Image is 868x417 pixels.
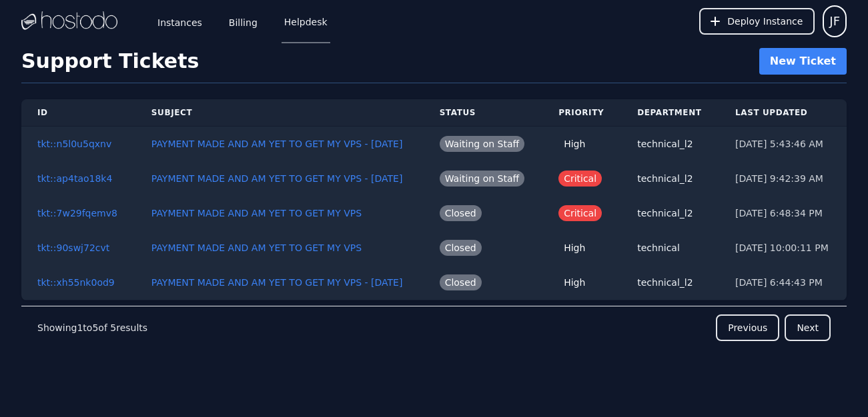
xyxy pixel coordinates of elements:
[699,8,815,35] button: Deploy Instance
[37,276,115,289] button: tkt::xh55nk0od9
[135,99,424,127] th: Subject
[727,15,803,28] span: Deploy Instance
[621,99,719,127] th: Department
[735,276,831,289] div: [DATE] 6:44:43 PM
[21,306,847,349] nav: Pagination
[440,205,482,221] span: Closed
[110,322,116,333] span: 5
[637,241,703,254] div: technical
[21,99,135,127] th: ID
[151,276,403,289] button: PAYMENT MADE AND AM YET TO GET MY VPS - [DATE]
[558,240,590,256] span: High
[719,99,847,127] th: Last Updated
[151,241,362,254] button: PAYMENT MADE AND AM YET TO GET MY VPS
[151,172,403,185] button: PAYMENT MADE AND AM YET TO GET MY VPS - [DATE]
[829,12,840,31] span: JF
[637,137,703,151] div: technical_l2
[37,321,147,334] p: Showing to of results
[37,137,111,151] button: tkt::n5l0u5qxnv
[823,5,847,37] button: User menu
[440,274,482,290] span: Closed
[92,322,98,333] span: 5
[21,49,199,73] h1: Support Tickets
[735,137,831,151] div: [DATE] 5:43:46 AM
[558,205,602,221] span: Critical
[21,11,117,31] img: Logo
[735,241,831,254] div: [DATE] 10:00:11 PM
[37,172,112,185] button: tkt::ap4tao18k4
[151,137,403,151] button: PAYMENT MADE AND AM YET TO GET MY VPS - [DATE]
[424,99,543,127] th: Status
[637,172,703,185] div: technical_l2
[558,171,602,187] span: Critical
[637,207,703,220] div: technical_l2
[637,276,703,289] div: technical_l2
[759,48,847,75] button: New Ticket
[542,99,621,127] th: Priority
[77,322,83,333] span: 1
[37,207,117,220] button: tkt::7w29fqemv8
[558,274,590,290] span: High
[735,172,831,185] div: [DATE] 9:42:39 AM
[785,314,831,341] button: Next
[440,136,525,152] span: Waiting on Staff
[716,314,779,341] button: Previous
[37,241,109,254] button: tkt::90swj72cvt
[440,171,525,187] span: Waiting on Staff
[735,207,831,220] div: [DATE] 6:48:34 PM
[558,136,590,152] span: High
[440,240,482,256] span: Closed
[151,207,362,220] button: PAYMENT MADE AND AM YET TO GET MY VPS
